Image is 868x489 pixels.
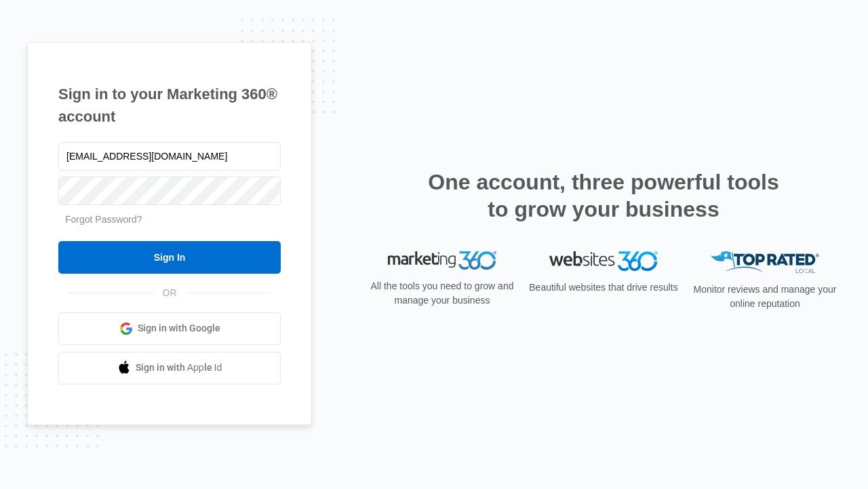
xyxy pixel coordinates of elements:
[138,321,220,336] span: Sign in with Google
[58,241,281,274] input: Sign In
[711,251,819,274] img: Top Rated Local
[388,251,496,270] img: Marketing 360
[153,286,186,300] span: OR
[424,168,783,223] h2: One account, three powerful tools to grow your business
[549,251,658,271] img: Websites 360
[58,352,281,384] a: Sign in with Apple Id
[689,283,841,311] p: Monitor reviews and manage your online reputation
[65,214,142,225] a: Forgot Password?
[58,312,281,345] a: Sign in with Google
[136,361,222,375] span: Sign in with Apple Id
[58,83,281,128] h1: Sign in to your Marketing 360® account
[58,142,281,170] input: Email
[366,279,518,308] p: All the tools you need to grow and manage your business
[528,280,679,295] p: Beautiful websites that drive results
